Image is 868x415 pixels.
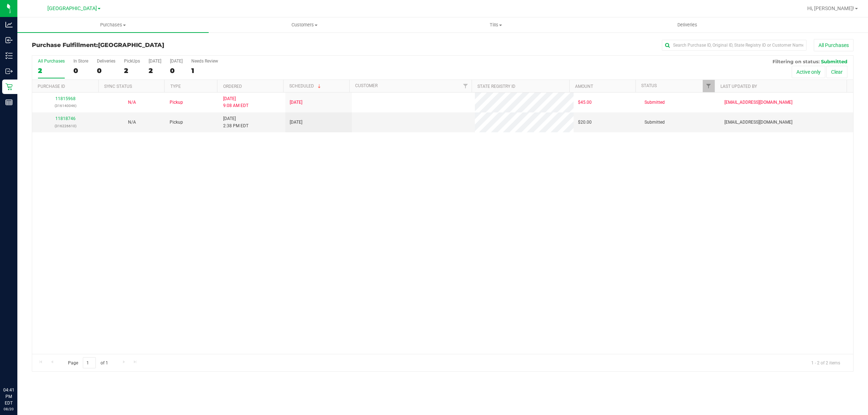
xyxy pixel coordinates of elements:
[97,59,115,64] div: Deliveries
[459,80,471,92] a: Filter
[400,17,591,33] a: Tills
[668,22,707,28] span: Deliveries
[149,67,161,75] div: 2
[37,123,94,129] p: (316226610)
[17,17,209,33] a: Purchases
[724,119,792,126] span: [EMAIL_ADDRESS][DOMAIN_NAME]
[170,67,183,75] div: 0
[3,406,14,412] p: 08/20
[38,84,65,89] a: Purchase ID
[47,5,97,12] span: [GEOGRAPHIC_DATA]
[223,84,242,89] a: Ordered
[223,115,248,129] span: [DATE] 2:38 PM EDT
[578,99,592,106] span: $45.00
[191,59,218,64] div: Needs Review
[644,119,665,126] span: Submitted
[5,37,13,44] inline-svg: Inbound
[821,59,847,64] span: Submitted
[578,119,592,126] span: $20.00
[290,119,302,126] span: [DATE]
[814,39,854,51] button: All Purchases
[128,100,136,105] span: Not Applicable
[128,119,136,126] button: N/A
[720,84,757,89] a: Last Updated By
[477,84,515,89] a: State Registry ID
[191,67,218,75] div: 1
[223,95,248,109] span: [DATE] 9:08 AM EDT
[807,5,854,11] span: Hi, [PERSON_NAME]!
[73,59,88,64] div: In Store
[3,387,14,406] p: 04:41 PM EDT
[641,83,657,88] a: Status
[32,42,306,48] h3: Purchase Fulfillment:
[592,17,783,33] a: Deliveries
[826,66,847,78] button: Clear
[83,357,96,368] input: 1
[38,67,65,75] div: 2
[98,42,164,48] span: [GEOGRAPHIC_DATA]
[55,116,76,121] a: 11818746
[128,120,136,125] span: Not Applicable
[37,102,94,109] p: (316140046)
[290,99,302,106] span: [DATE]
[724,99,792,106] span: [EMAIL_ADDRESS][DOMAIN_NAME]
[62,357,114,368] span: Page of 1
[773,59,820,64] span: Filtering on status:
[73,67,88,75] div: 0
[170,119,183,126] span: Pickup
[170,59,183,64] div: [DATE]
[149,59,161,64] div: [DATE]
[17,22,209,28] span: Purchases
[124,67,140,75] div: 2
[209,17,400,33] a: Customers
[5,83,13,90] inline-svg: Retail
[5,21,13,28] inline-svg: Analytics
[170,84,181,89] a: Type
[5,68,13,75] inline-svg: Outbound
[38,59,65,64] div: All Purchases
[644,99,665,106] span: Submitted
[703,80,715,92] a: Filter
[124,59,140,64] div: PickUps
[805,357,846,368] span: 1 - 2 of 2 items
[400,22,591,28] span: Tills
[792,66,825,78] button: Active only
[55,96,76,101] a: 11815968
[575,84,593,89] a: Amount
[289,84,322,89] a: Scheduled
[355,83,378,88] a: Customer
[170,99,183,106] span: Pickup
[97,67,115,75] div: 0
[7,357,29,379] iframe: Resource center
[5,52,13,59] inline-svg: Inventory
[128,99,136,106] button: N/A
[662,40,807,51] input: Search Purchase ID, Original ID, State Registry ID or Customer Name...
[209,22,400,28] span: Customers
[5,99,13,106] inline-svg: Reports
[104,84,132,89] a: Sync Status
